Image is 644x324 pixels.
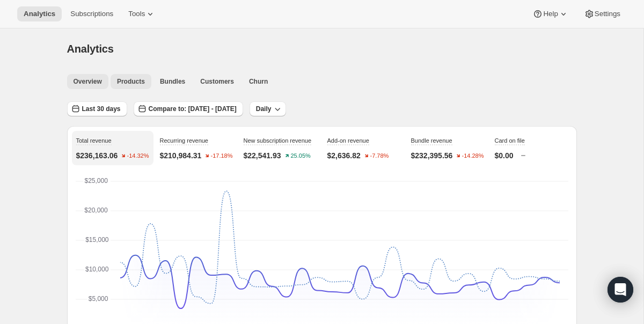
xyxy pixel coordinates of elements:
button: Tools [122,6,162,21]
div: Open Intercom Messenger [608,277,633,303]
span: Bundle revenue [411,137,452,144]
span: Subscriptions [70,10,113,18]
p: $232,395.56 [411,150,453,161]
span: Total revenue [76,137,112,144]
text: $20,000 [84,207,108,214]
text: 25.05% [290,153,311,159]
span: Customers [200,77,234,86]
p: $0.00 [495,150,514,161]
span: New subscription revenue [244,137,312,144]
text: $15,000 [85,236,109,244]
span: Daily [256,105,272,113]
text: -17.18% [211,153,233,159]
button: Help [526,6,575,21]
text: -14.28% [462,153,484,159]
span: Tools [128,10,145,18]
p: $236,163.06 [76,150,118,161]
span: Churn [249,77,268,86]
text: $5,000 [88,295,108,303]
span: Recurring revenue [160,137,209,144]
button: Subscriptions [64,6,120,21]
span: Products [117,77,145,86]
span: Overview [74,77,102,86]
span: Bundles [160,77,185,86]
text: -7.78% [370,153,389,159]
span: Compare to: [DATE] - [DATE] [149,105,237,113]
span: Last 30 days [82,105,121,113]
span: Card on file [495,137,525,144]
p: $2,636.82 [327,150,361,161]
span: Help [543,10,558,18]
button: Compare to: [DATE] - [DATE] [134,101,243,116]
p: $22,541.93 [244,150,281,161]
span: Add-on revenue [327,137,369,144]
p: $210,984.31 [160,150,202,161]
span: Analytics [67,43,114,55]
button: Analytics [17,6,62,21]
button: Settings [577,6,627,21]
button: Last 30 days [67,101,127,116]
span: Analytics [24,10,55,18]
text: $10,000 [85,266,109,273]
text: $25,000 [84,177,108,185]
span: Settings [595,10,620,18]
button: Daily [250,101,287,116]
text: -14.32% [127,153,149,159]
